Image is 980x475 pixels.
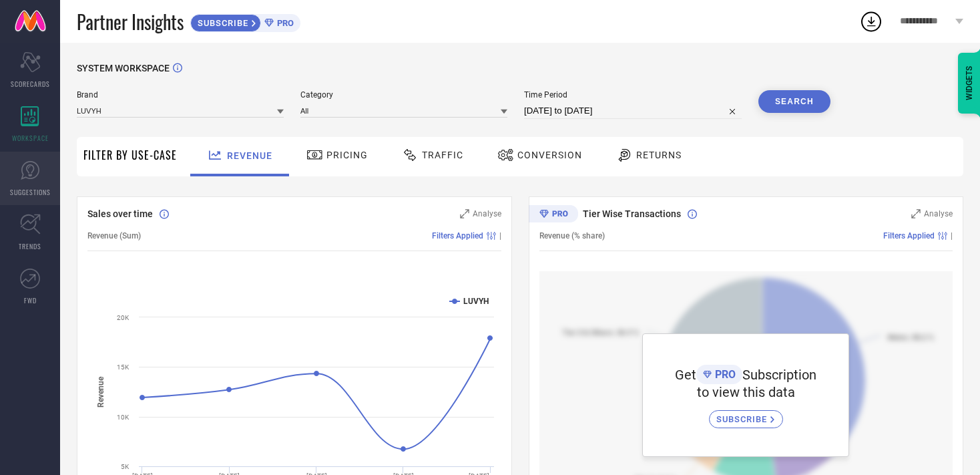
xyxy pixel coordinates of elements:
span: TRENDS [19,241,41,251]
span: WORKSPACE [12,133,49,143]
span: SYSTEM WORKSPACE [77,63,170,73]
span: Get [675,367,696,383]
span: Analyse [473,209,501,218]
tspan: Revenue [97,376,106,408]
text: LUVYH [463,297,489,306]
span: SUBSCRIBE [191,18,252,28]
span: FWD [24,295,37,305]
span: SUBSCRIBE [716,414,770,424]
span: Sales over time [87,208,153,219]
div: Open download list [859,9,883,33]
text: 10K [117,414,130,421]
span: Analyse [924,209,953,218]
span: Conversion [517,150,582,160]
span: Filter By Use-Case [83,147,177,163]
span: SCORECARDS [11,79,50,89]
button: Search [758,90,830,113]
span: Returns [636,150,682,160]
text: 5K [121,463,130,470]
span: PRO [712,368,736,381]
span: Traffic [422,150,463,160]
span: Filters Applied [432,231,483,241]
span: SUGGESTIONS [10,187,51,197]
div: Premium [529,205,578,225]
span: | [499,231,501,241]
span: Filters Applied [883,231,935,241]
span: Revenue [227,150,272,161]
text: 15K [117,363,130,371]
a: SUBSCRIBE [709,400,783,428]
span: Time Period [524,90,742,100]
input: Select time period [524,103,742,119]
span: Brand [77,90,284,100]
span: | [951,231,953,241]
a: SUBSCRIBEPRO [190,11,300,32]
span: Revenue (% share) [539,231,605,241]
text: 20K [117,314,130,321]
span: Subscription [742,367,816,383]
svg: Zoom [460,209,469,218]
span: Partner Insights [77,8,184,35]
span: Pricing [326,150,368,160]
span: Tier Wise Transactions [583,208,681,219]
span: Category [300,90,507,100]
span: to view this data [697,384,795,400]
svg: Zoom [911,209,921,218]
span: PRO [274,18,294,28]
span: Revenue (Sum) [87,231,141,241]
